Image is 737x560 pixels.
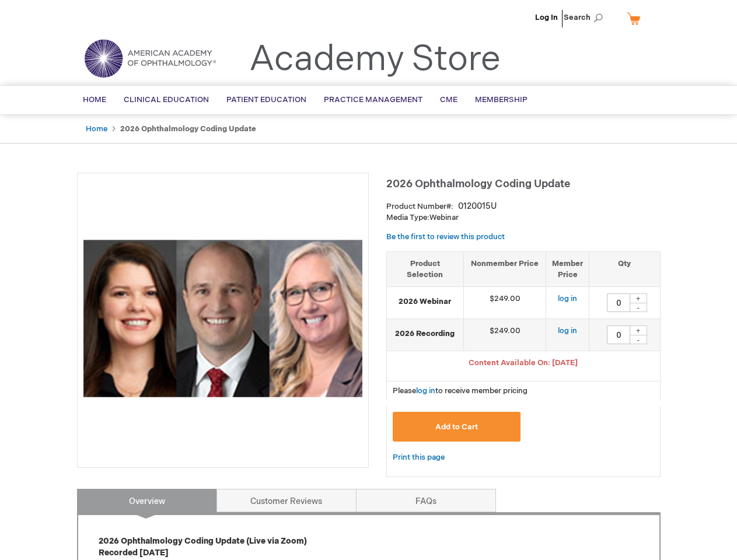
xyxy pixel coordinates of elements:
[83,95,106,104] span: Home
[607,293,630,312] input: Qty
[249,38,501,80] a: Academy Store
[464,251,546,286] th: Nonmember Price
[630,303,647,312] div: -
[535,13,558,22] a: Log In
[226,95,306,104] span: Patient Education
[86,124,107,134] a: Home
[435,422,478,432] span: Add to Cart
[356,489,496,512] a: FAQs
[393,412,521,442] button: Add to Cart
[558,326,577,335] a: log in
[386,202,453,211] strong: Product Number
[440,95,457,104] span: CME
[458,201,497,212] div: 0120015U
[386,212,661,223] p: Webinar
[83,179,362,458] img: 2026 Ophthalmology Coding Update
[558,294,577,303] a: log in
[324,95,422,104] span: Practice Management
[393,450,445,465] a: Print this page
[546,251,589,286] th: Member Price
[475,95,528,104] span: Membership
[386,232,505,242] a: Be the first to review this product
[120,124,256,134] strong: 2026 Ophthalmology Coding Update
[464,287,546,319] td: $249.00
[387,251,464,286] th: Product Selection
[469,358,578,367] span: Content Available On: [DATE]
[393,296,458,307] strong: 2026 Webinar
[464,319,546,351] td: $249.00
[216,489,357,512] a: Customer Reviews
[630,325,647,335] div: +
[589,251,660,286] th: Qty
[386,213,429,222] strong: Media Type:
[124,95,209,104] span: Clinical Education
[416,386,435,395] a: log in
[393,386,528,395] span: Please to receive member pricing
[630,293,647,303] div: +
[607,325,630,344] input: Qty
[77,489,217,512] a: Overview
[393,328,458,339] strong: 2026 Recording
[386,178,570,190] span: 2026 Ophthalmology Coding Update
[564,6,608,29] span: Search
[630,335,647,344] div: -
